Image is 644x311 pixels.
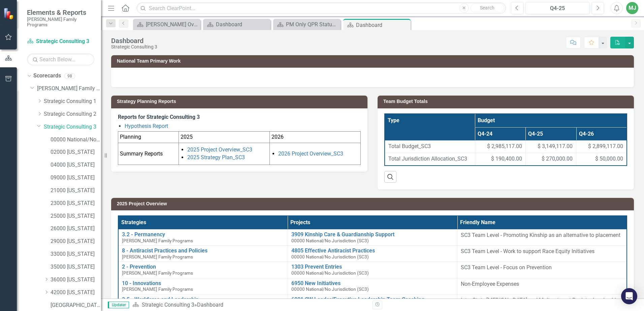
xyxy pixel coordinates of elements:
[197,302,223,308] div: Dashboard
[487,143,522,150] span: $ 2,985,117.00
[117,99,364,104] h3: Strategy Planning Reports
[118,246,288,262] td: Double-Click to Edit Right Click for Context Menu
[388,143,472,150] span: Total Budget_SC3
[136,2,506,14] input: Search ClearPoint...
[461,264,552,271] span: SC3 Team Level - Focus on Prevention
[27,16,94,28] small: [PERSON_NAME] Family Programs
[27,8,94,16] span: Elements & Reports
[51,302,101,309] a: [GEOGRAPHIC_DATA][US_STATE]
[291,297,454,303] a: 6901 CW Leader/Executive Leadership Team Coaching
[51,250,101,258] a: 33000 [US_STATE]
[64,73,75,79] div: 98
[27,38,94,45] a: Strategic Consulting 3
[111,44,157,49] div: Strategic Consulting 3
[187,146,252,153] a: 2025 Project Overview_SC3
[125,123,168,129] a: Hypothesis Report
[51,148,101,156] a: 02000 [US_STATE]
[528,4,587,12] div: Q4-25
[51,212,101,220] a: 25000 [US_STATE]
[118,132,179,143] td: Planning
[588,143,623,150] span: $ 2,899,117.00
[122,264,284,270] a: 2 - Prevention
[44,110,101,118] a: Strategic Consulting 2
[51,276,101,284] a: 36000 [US_STATE]
[51,174,101,182] a: 09000 [US_STATE]
[44,98,101,105] a: Strategic Consulting 1
[3,8,15,20] img: ClearPoint Strategy
[291,248,454,254] a: 4805 Effective Antiracist Practices
[288,262,457,278] td: Double-Click to Edit Right Click for Context Menu
[117,59,631,64] h3: National Team Primary Work
[122,238,193,243] span: [PERSON_NAME] Family Programs
[117,201,631,206] h3: 2025 Project Overview
[269,132,360,143] td: 2026
[457,262,627,278] td: Double-Click to Edit
[291,264,454,270] a: 1303 Prevent Entries
[111,37,157,44] div: Dashboard
[37,85,101,93] a: [PERSON_NAME] Family Programs
[383,99,631,104] h3: Team Budget Totals
[108,302,129,308] span: Updater
[187,154,245,161] a: 2025 Strategy Plan_SC3
[51,225,101,233] a: 26000 [US_STATE]
[122,254,193,260] span: [PERSON_NAME] Family Programs
[491,155,522,163] span: $ 190,400.00
[142,302,194,308] a: Strategic Consulting 3
[122,270,193,276] span: [PERSON_NAME] Family Programs
[288,229,457,245] td: Double-Click to Edit Right Click for Context Menu
[122,232,284,238] a: 3.2 - Permanency
[291,280,454,286] a: 6950 New Initiatives
[291,254,369,260] span: 00000 National/No Jurisdiction (SC3)
[626,2,638,14] button: MJ
[122,297,284,303] a: 3.5 - Workforce and Leadership
[480,5,494,10] span: Search
[461,297,619,311] span: Inter-State [MEDICAL_DATA] and Maltreatment Register Leadership Knowledge Exchange
[120,150,177,158] p: Summary Reports
[118,229,288,245] td: Double-Click to Edit Right Click for Context Menu
[288,278,457,294] td: Double-Click to Edit Right Click for Context Menu
[118,114,200,120] strong: Reports for Strategic Consulting 3
[44,123,101,131] a: Strategic Consulting 3
[51,161,101,169] a: 04000 [US_STATE]
[291,238,369,243] span: 00000 National/No Jurisdiction (SC3)
[216,20,269,29] div: Dashboard
[27,54,94,65] input: Search Below...
[135,20,199,29] a: [PERSON_NAME] Overview
[122,248,284,254] a: 8 - Antiracist Practices and Policies
[621,288,637,304] div: Open Intercom Messenger
[291,232,454,238] a: 3909 Kinship Care & Guardianship Support
[461,281,519,287] span: Non-Employee Expenses
[118,262,288,278] td: Double-Click to Edit Right Click for Context Menu
[471,3,504,13] button: Search
[51,187,101,195] a: 21000 [US_STATE]
[595,155,623,163] span: $ 50,000.00
[122,280,284,286] a: 10 - Innovations
[122,286,193,292] span: [PERSON_NAME] Family Programs
[356,21,409,29] div: Dashboard
[278,150,343,157] a: 2026 Project Overview_SC3
[291,270,369,276] span: 00000 National/No Jurisdiction (SC3)
[275,20,339,29] a: PM Only QPR Status Report
[461,248,594,254] span: SC3 Team Level - Work to support Race Equity Initiatives
[205,20,269,29] a: Dashboard
[288,246,457,262] td: Double-Click to Edit Right Click for Context Menu
[457,278,627,294] td: Double-Click to Edit
[118,278,288,294] td: Double-Click to Edit Right Click for Context Menu
[542,155,573,163] span: $ 270,000.00
[179,132,269,143] td: 2025
[51,289,101,297] a: 42000 [US_STATE]
[132,301,367,309] div: »
[51,200,101,207] a: 23000 [US_STATE]
[388,155,472,163] span: Total Jurisdiction Allocation_SC3
[457,246,627,262] td: Double-Click to Edit
[33,72,61,80] a: Scorecards
[291,286,369,292] span: 00000 National/No Jurisdiction (SC3)
[51,263,101,271] a: 35000 [US_STATE]
[51,136,101,144] a: 00000 National/No Jurisdiction (SC3)
[525,2,590,14] button: Q4-25
[286,20,339,29] div: PM Only QPR Status Report
[146,20,199,29] div: [PERSON_NAME] Overview
[461,232,620,238] span: SC3 Team Level - Promoting Kinship as an alternative to placement
[457,229,627,245] td: Double-Click to Edit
